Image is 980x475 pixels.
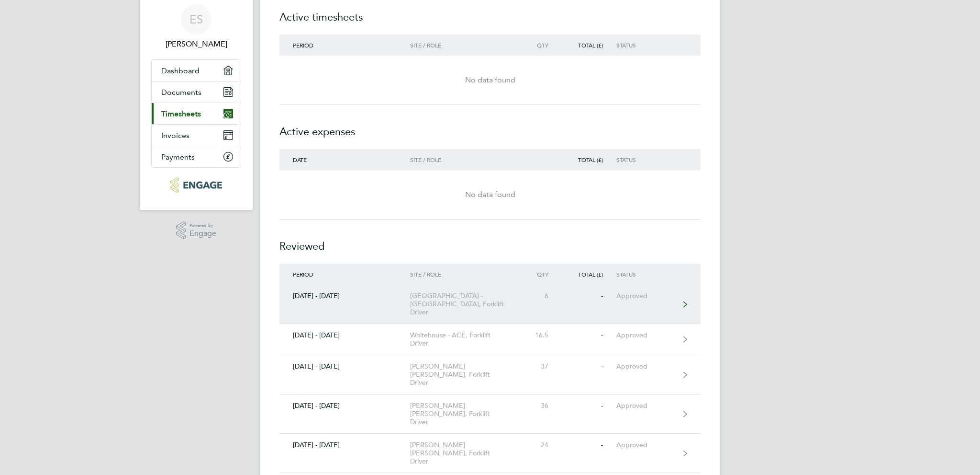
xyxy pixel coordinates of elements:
[279,394,701,434] a: [DATE] - [DATE][PERSON_NAME] [PERSON_NAME], Forklift Driver36-Approved
[616,271,675,278] div: Status
[279,74,701,86] div: No data found
[279,402,410,410] div: [DATE] - [DATE]
[279,105,701,149] h2: Active expenses
[562,441,616,449] div: -
[279,324,701,355] a: [DATE] - [DATE]Whitehouse - ACE, Forklift Driver16.5-Approved
[161,88,201,97] span: Documents
[152,146,241,167] a: Payments
[279,220,701,264] h2: Reviewed
[279,362,410,371] div: [DATE] - [DATE]
[410,441,520,465] div: [PERSON_NAME] [PERSON_NAME], Forklift Driver
[151,177,241,193] a: Go to home page
[176,221,217,240] a: Powered byEngage
[410,362,520,387] div: [PERSON_NAME] [PERSON_NAME], Forklift Driver
[562,42,616,48] div: Total (£)
[410,331,520,348] div: Whitehouse - ACE, Forklift Driver
[616,441,675,449] div: Approved
[562,156,616,163] div: Total (£)
[279,355,701,394] a: [DATE] - [DATE][PERSON_NAME] [PERSON_NAME], Forklift Driver37-Approved
[410,402,520,426] div: [PERSON_NAME] [PERSON_NAME], Forklift Driver
[279,292,410,300] div: [DATE] - [DATE]
[616,362,675,371] div: Approved
[152,81,241,103] a: Documents
[161,131,189,140] span: Invoices
[520,362,562,371] div: 37
[293,270,313,278] span: Period
[562,292,616,300] div: -
[616,402,675,410] div: Approved
[152,125,241,146] a: Invoices
[520,402,562,410] div: 36
[562,331,616,339] div: -
[279,331,410,339] div: [DATE] - [DATE]
[562,362,616,371] div: -
[279,441,410,449] div: [DATE] - [DATE]
[410,271,520,278] div: Site / Role
[152,60,241,81] a: Dashboard
[562,402,616,410] div: -
[293,41,313,49] span: Period
[279,10,701,35] h2: Active timesheets
[279,434,701,473] a: [DATE] - [DATE][PERSON_NAME] [PERSON_NAME], Forklift Driver24-Approved
[616,331,675,339] div: Approved
[410,292,520,316] div: [GEOGRAPHIC_DATA] - [GEOGRAPHIC_DATA], Forklift Driver
[616,42,675,48] div: Status
[520,441,562,449] div: 24
[161,152,195,162] span: Payments
[279,189,701,200] div: No data found
[161,66,200,75] span: Dashboard
[151,38,241,50] span: Eduard Suruceanu
[189,13,203,25] span: ES
[189,221,216,230] span: Powered by
[616,156,675,163] div: Status
[520,271,562,278] div: Qty
[520,292,562,300] div: 6
[170,177,222,193] img: protechltd-logo-retina.png
[520,42,562,48] div: Qty
[562,271,616,278] div: Total (£)
[410,156,520,163] div: Site / Role
[189,230,216,238] span: Engage
[279,285,701,324] a: [DATE] - [DATE][GEOGRAPHIC_DATA] - [GEOGRAPHIC_DATA], Forklift Driver6-Approved
[520,331,562,339] div: 16.5
[616,292,675,300] div: Approved
[161,109,201,118] span: Timesheets
[151,4,241,50] a: ES[PERSON_NAME]
[279,156,410,163] div: Date
[410,42,520,48] div: Site / Role
[152,103,241,124] a: Timesheets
